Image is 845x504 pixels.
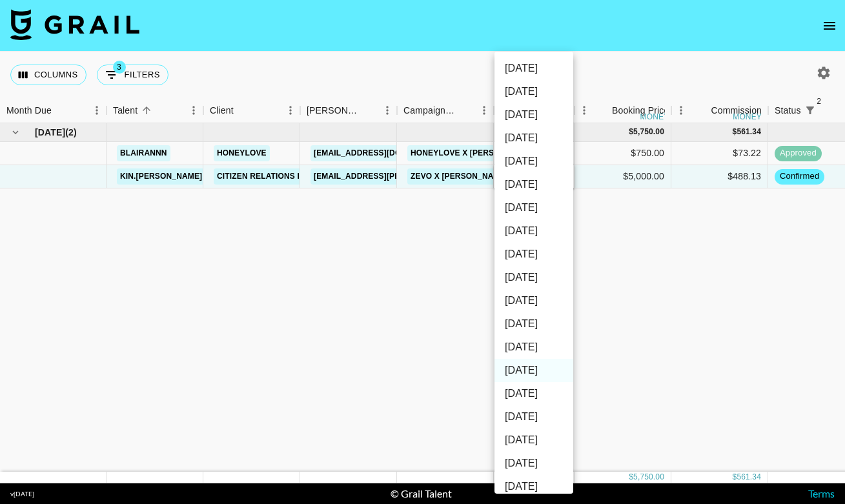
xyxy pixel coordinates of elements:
li: [DATE] [494,359,573,382]
li: [DATE] [494,57,573,80]
li: [DATE] [494,219,573,243]
li: [DATE] [494,150,573,173]
li: [DATE] [494,382,573,405]
li: [DATE] [494,266,573,289]
li: [DATE] [494,103,573,126]
li: [DATE] [494,289,573,312]
li: [DATE] [494,312,573,336]
li: [DATE] [494,196,573,219]
li: [DATE] [494,243,573,266]
li: [DATE] [494,428,573,452]
li: [DATE] [494,80,573,103]
li: [DATE] [494,452,573,475]
li: [DATE] [494,405,573,428]
li: [DATE] [494,173,573,196]
li: [DATE] [494,126,573,150]
li: [DATE] [494,475,573,498]
li: [DATE] [494,336,573,359]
